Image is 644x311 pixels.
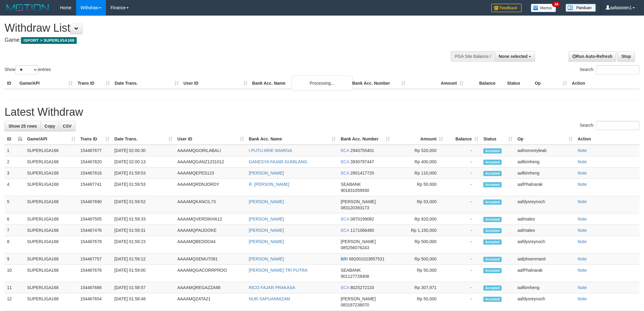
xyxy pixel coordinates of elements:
[341,205,369,210] span: Copy 083120393173 to clipboard
[515,168,575,179] td: aafkimheng
[112,78,181,89] th: Date Trans.
[112,293,175,311] td: [DATE] 01:58:48
[446,156,481,168] td: -
[515,145,575,156] td: aafnonsreyleab
[446,236,481,253] td: -
[392,168,446,179] td: Rp 110,000
[25,225,78,236] td: SUPERLIGA168
[392,265,446,282] td: Rp 50,000
[515,253,575,265] td: aafphoenmanit
[78,225,112,236] td: 154467476
[580,121,639,130] label: Search:
[25,253,78,265] td: SUPERLIGA168
[5,133,25,145] th: ID: activate to sort column descending
[618,51,635,62] a: Stop
[341,188,369,193] span: Copy 901831059930 to clipboard
[392,282,446,293] td: Rp 307,971
[112,196,175,214] td: [DATE] 01:59:52
[515,293,575,311] td: aafdysreynoch
[250,78,350,89] th: Bank Acc. Name
[341,182,361,187] span: SEABANK
[5,225,25,236] td: 7
[341,245,369,250] span: Copy 085256076243 to clipboard
[112,168,175,179] td: [DATE] 01:59:53
[17,78,75,89] th: Game/API
[63,124,72,129] span: CSV
[483,257,502,262] span: Accepted
[515,196,575,214] td: aafdysreynoch
[25,265,78,282] td: SUPERLIGA168
[112,133,175,145] th: Date Trans.: activate to sort column ascending
[59,121,75,131] a: CSV
[446,225,481,236] td: -
[78,133,112,145] th: Trans ID: activate to sort column ascending
[112,265,175,282] td: [DATE] 01:59:00
[392,225,446,236] td: Rp 1,150,000
[249,239,284,244] a: [PERSON_NAME]
[25,282,78,293] td: SUPERLIGA168
[446,168,481,179] td: -
[112,253,175,265] td: [DATE] 01:59:12
[181,78,250,89] th: User ID
[78,168,112,179] td: 154467816
[78,156,112,168] td: 154467820
[446,179,481,196] td: -
[249,296,290,301] a: NUR SAPUANNIZAM
[78,282,112,293] td: 154467686
[5,65,51,74] label: Show entries
[341,228,349,233] span: BCA
[175,133,247,145] th: User ID: activate to sort column ascending
[5,236,25,253] td: 8
[25,156,78,168] td: SUPERLIGA168
[78,179,112,196] td: 154467741
[565,4,596,12] img: panduan.png
[341,302,369,307] span: Copy 083187238070 to clipboard
[5,121,41,131] a: Show 25 rows
[175,214,247,225] td: AAAAMQVERDIKHA12
[350,228,374,233] span: Copy 1171066480 to clipboard
[483,285,502,291] span: Accepted
[350,285,374,290] span: Copy 8025272133 to clipboard
[5,265,25,282] td: 10
[78,145,112,156] td: 154467677
[175,196,247,214] td: AAAAMQKANCIL73
[392,196,446,214] td: Rp 53,000
[25,179,78,196] td: SUPERLIGA168
[78,293,112,311] td: 154467654
[446,145,481,156] td: -
[483,297,502,302] span: Accepted
[483,200,502,205] span: Accepted
[483,217,502,222] span: Accepted
[341,285,349,290] span: BCA
[5,22,423,34] h1: Withdraw List
[25,196,78,214] td: SUPERLIGA168
[578,217,587,221] a: Note
[5,168,25,179] td: 3
[112,214,175,225] td: [DATE] 01:59:33
[446,133,481,145] th: Balance: activate to sort column ascending
[5,179,25,196] td: 4
[392,145,446,156] td: Rp 520,000
[578,199,587,204] a: Note
[112,156,175,168] td: [DATE] 02:00:13
[466,78,505,89] th: Balance
[5,214,25,225] td: 6
[580,65,639,74] label: Search:
[175,168,247,179] td: AAAAMQEPES123
[78,214,112,225] td: 154467505
[495,51,535,62] button: None selected
[44,124,55,129] span: Copy
[40,121,59,131] a: Copy
[249,199,284,204] a: [PERSON_NAME]
[515,179,575,196] td: aafPhalnarak
[78,196,112,214] td: 154467690
[175,156,247,168] td: AAAAMQGANZ1231012
[481,133,515,145] th: Status: activate to sort column ascending
[249,285,295,290] a: RICO FAJAR PRAKASA
[78,265,112,282] td: 154467676
[532,78,569,89] th: Op
[249,171,284,175] a: [PERSON_NAME]
[175,282,247,293] td: AAAAMQREGAZZA88
[531,4,556,12] img: Button%20Memo.svg
[247,133,338,145] th: Bank Acc. Name: activate to sort column ascending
